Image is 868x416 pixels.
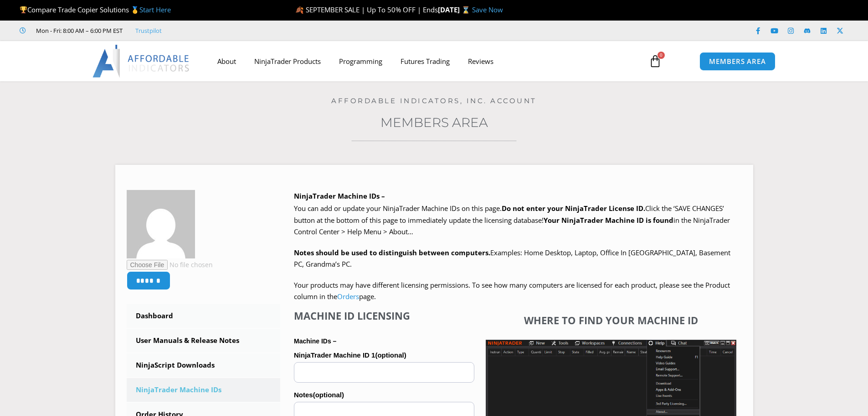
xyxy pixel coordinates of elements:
[92,45,190,78] img: LogoAI | Affordable Indicators – NinjaTrader
[330,51,391,72] a: Programming
[295,5,438,14] span: 🍂 SEPTEMBER SALE | Up To 50% OFF | Ends
[709,58,766,65] span: MEMBERS AREA
[208,51,245,72] a: About
[294,280,730,301] span: Your products may have different licensing permissions. To see how many computers are licensed fo...
[294,337,336,345] strong: Machine IDs –
[294,204,730,236] span: Click the ‘SAVE CHANGES’ button at the bottom of this page to immediately update the licensing da...
[20,6,27,13] img: 🏆
[208,51,638,72] nav: Menu
[331,96,537,105] a: Affordable Indicators, Inc. Account
[127,190,195,258] img: 8da8a90149778d3e260cff0ce0b5d91589cc13c867f3b044b105faf953301706
[502,204,645,213] b: Do not enter your NinjaTrader License ID.
[127,304,281,328] a: Dashboard
[127,378,281,402] a: NinjaTrader Machine IDs
[391,51,459,72] a: Futures Trading
[294,348,474,362] label: NinjaTrader Machine ID 1
[20,5,171,14] span: Compare Trade Copier Solutions 🥇
[337,292,359,301] a: Orders
[135,25,162,36] a: Trustpilot
[375,351,406,359] span: (optional)
[127,353,281,377] a: NinjaScript Downloads
[294,248,490,257] strong: Notes should be used to distinguish between computers.
[472,5,503,14] a: Save Now
[294,191,385,200] b: NinjaTrader Machine IDs –
[635,48,675,74] a: 0
[486,314,736,326] h4: Where to find your Machine ID
[139,5,171,14] a: Start Here
[380,115,488,130] a: Members Area
[294,248,730,269] span: Examples: Home Desktop, Laptop, Office In [GEOGRAPHIC_DATA], Basement PC, Grandma’s PC.
[294,204,502,213] span: You can add or update your NinjaTrader Machine IDs on this page.
[699,52,776,71] a: MEMBERS AREA
[294,310,474,321] h4: Machine ID Licensing
[245,51,330,72] a: NinjaTrader Products
[34,25,123,36] span: Mon - Fri: 8:00 AM – 6:00 PM EST
[657,52,665,59] span: 0
[459,51,503,72] a: Reviews
[127,329,281,353] a: User Manuals & Release Notes
[294,388,474,402] label: Notes
[438,5,472,14] strong: [DATE] ⌛
[313,391,344,399] span: (optional)
[544,216,673,225] strong: Your NinjaTrader Machine ID is found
